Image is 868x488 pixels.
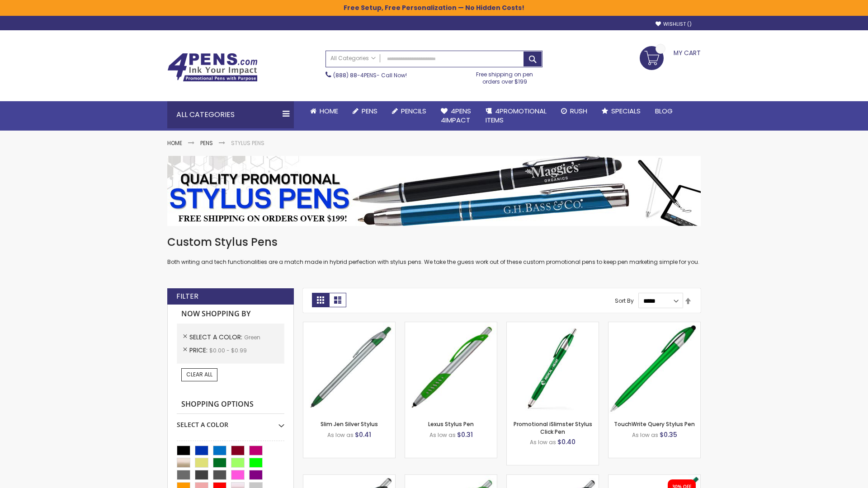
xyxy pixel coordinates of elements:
[167,235,701,266] div: Both writing and tech functionalities are a match made in hybrid perfection with stylus pens. We ...
[507,474,599,482] a: Lexus Metallic Stylus Pen-Green
[656,21,692,28] a: Wishlist
[320,106,338,116] span: Home
[167,156,701,226] img: Stylus Pens
[401,106,426,116] span: Pencils
[303,474,395,482] a: Boston Stylus Pen-Green
[429,431,456,439] span: As low as
[554,101,594,121] a: Rush
[609,474,700,482] a: iSlimster II - Full Color-Green
[486,106,547,125] span: 4PROMOTIONAL ITEMS
[312,293,329,307] strong: Grid
[326,51,380,66] a: All Categories
[507,322,599,329] a: Promotional iSlimster Stylus Click Pen-Green
[557,437,576,446] span: $0.40
[457,430,473,439] span: $0.31
[467,67,543,85] div: Free shipping on pen orders over $199
[362,106,377,116] span: Pens
[428,420,474,428] a: Lexus Stylus Pen
[615,297,634,305] label: Sort By
[330,55,376,62] span: All Categories
[321,420,378,428] a: Slim Jen Silver Stylus
[177,305,284,324] strong: Now Shopping by
[611,106,641,116] span: Specials
[648,101,680,121] a: Blog
[660,430,677,439] span: $0.35
[231,139,264,147] strong: Stylus Pens
[405,474,497,482] a: Boston Silver Stylus Pen-Green
[441,106,471,125] span: 4Pens 4impact
[181,368,217,381] a: Clear All
[345,101,385,121] a: Pens
[405,322,497,414] img: Lexus Stylus Pen-Green
[303,322,395,414] img: Slim Jen Silver Stylus-Green
[167,53,258,82] img: 4Pens Custom Pens and Promotional Products
[177,395,284,414] strong: Shopping Options
[614,420,695,428] a: TouchWrite Query Stylus Pen
[507,322,599,414] img: Promotional iSlimster Stylus Click Pen-Green
[189,333,244,342] span: Select A Color
[333,71,407,79] span: - Call Now!
[609,322,700,329] a: TouchWrite Query Stylus Pen-Green
[189,346,209,355] span: Price
[655,106,673,116] span: Blog
[434,101,478,131] a: 4Pens4impact
[167,139,182,147] a: Home
[176,291,198,301] strong: Filter
[177,414,284,429] div: Select A Color
[200,139,213,147] a: Pens
[303,322,395,329] a: Slim Jen Silver Stylus-Green
[594,101,648,121] a: Specials
[609,322,700,414] img: TouchWrite Query Stylus Pen-Green
[167,235,701,249] h1: Custom Stylus Pens
[167,101,294,128] div: All Categories
[333,71,377,79] a: (888) 88-4PENS
[514,420,592,435] a: Promotional iSlimster Stylus Click Pen
[478,101,554,131] a: 4PROMOTIONALITEMS
[327,431,354,439] span: As low as
[186,371,212,378] span: Clear All
[405,322,497,329] a: Lexus Stylus Pen-Green
[385,101,434,121] a: Pencils
[355,430,371,439] span: $0.41
[209,347,247,354] span: $0.00 - $0.99
[632,431,658,439] span: As low as
[570,106,587,116] span: Rush
[244,333,260,341] span: Green
[303,101,345,121] a: Home
[530,438,556,446] span: As low as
